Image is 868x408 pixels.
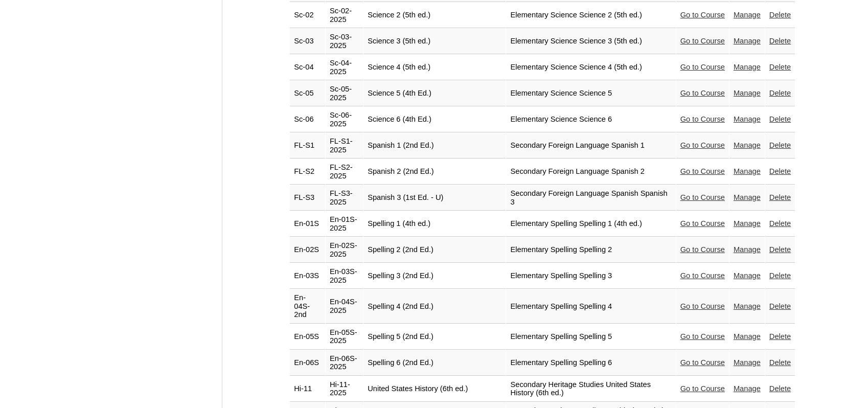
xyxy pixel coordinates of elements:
[326,159,363,185] td: FL-S2-2025
[734,332,761,341] a: Manage
[734,384,761,393] a: Manage
[734,37,761,45] a: Manage
[734,115,761,123] a: Manage
[326,133,363,158] td: FL-S1-2025
[680,141,725,149] a: Go to Course
[506,133,675,158] td: Secondary Foreign Language Spanish 1
[290,107,325,132] td: Sc-06
[734,245,761,254] a: Manage
[506,289,675,324] td: Elementary Spelling Spelling 4
[680,271,725,280] a: Go to Course
[363,81,506,106] td: Science 5 (4th Ed.)
[506,263,675,289] td: Elementary Spelling Spelling 3
[680,219,725,228] a: Go to Course
[734,271,761,280] a: Manage
[326,81,363,106] td: Sc-05-2025
[506,237,675,263] td: Elementary Spelling Spelling 2
[680,63,725,71] a: Go to Course
[326,211,363,237] td: En-01S-2025
[769,384,791,393] a: Delete
[680,167,725,175] a: Go to Course
[769,193,791,201] a: Delete
[769,63,791,71] a: Delete
[680,245,725,254] a: Go to Course
[326,324,363,350] td: En-05S-2025
[363,133,506,158] td: Spanish 1 (2nd Ed.)
[506,29,675,54] td: Elementary Science Science 3 (5th ed.)
[290,376,325,402] td: Hi-11
[680,89,725,97] a: Go to Course
[363,3,506,28] td: Science 2 (5th ed.)
[363,55,506,80] td: Science 4 (5th ed.)
[734,358,761,367] a: Manage
[363,350,506,376] td: Spelling 6 (2nd Ed.)
[769,302,791,310] a: Delete
[363,289,506,324] td: Spelling 4 (2nd Ed.)
[734,193,761,201] a: Manage
[506,3,675,28] td: Elementary Science Science 2 (5th ed.)
[680,37,725,45] a: Go to Course
[363,324,506,350] td: Spelling 5 (2nd Ed.)
[326,185,363,211] td: FL-S3-2025
[680,358,725,367] a: Go to Course
[769,219,791,228] a: Delete
[326,55,363,80] td: Sc-04-2025
[290,211,325,237] td: En-01S
[769,271,791,280] a: Delete
[734,167,761,175] a: Manage
[680,302,725,310] a: Go to Course
[326,107,363,132] td: Sc-06-2025
[363,159,506,185] td: Spanish 2 (2nd Ed.)
[506,376,675,402] td: Secondary Heritage Studies United States History (6th ed.)
[326,237,363,263] td: En-02S-2025
[769,11,791,19] a: Delete
[506,159,675,185] td: Secondary Foreign Language Spanish 2
[290,81,325,106] td: Sc-05
[680,332,725,341] a: Go to Course
[290,55,325,80] td: Sc-04
[290,185,325,211] td: FL-S3
[734,219,761,228] a: Manage
[506,107,675,132] td: Elementary Science Science 6
[363,376,506,402] td: United States History (6th ed.)
[326,3,363,28] td: Sc-02-2025
[290,3,325,28] td: Sc-02
[326,29,363,54] td: Sc-03-2025
[290,350,325,376] td: En-06S
[506,55,675,80] td: Elementary Science Science 4 (5th ed.)
[290,324,325,350] td: En-05S
[734,302,761,310] a: Manage
[769,332,791,341] a: Delete
[506,185,675,211] td: Secondary Foreign Language Spanish Spanish 3
[769,89,791,97] a: Delete
[290,237,325,263] td: En-02S
[680,193,725,201] a: Go to Course
[363,29,506,54] td: Science 3 (5th ed.)
[363,107,506,132] td: Science 6 (4th Ed.)
[363,185,506,211] td: Spanish 3 (1st Ed. - U)
[506,350,675,376] td: Elementary Spelling Spelling 6
[506,324,675,350] td: Elementary Spelling Spelling 5
[734,141,761,149] a: Manage
[734,63,761,71] a: Manage
[680,384,725,393] a: Go to Course
[290,133,325,158] td: FL-S1
[769,37,791,45] a: Delete
[290,159,325,185] td: FL-S2
[290,289,325,324] td: En-04S-2nd
[769,115,791,123] a: Delete
[506,81,675,106] td: Elementary Science Science 5
[769,245,791,254] a: Delete
[769,358,791,367] a: Delete
[734,89,761,97] a: Manage
[506,211,675,237] td: Elementary Spelling Spelling 1 (4th ed.)
[769,167,791,175] a: Delete
[363,263,506,289] td: Spelling 3 (2nd Ed.)
[680,115,725,123] a: Go to Course
[290,263,325,289] td: En-03S
[326,376,363,402] td: Hi-11-2025
[363,211,506,237] td: Spelling 1 (4th ed.)
[326,289,363,324] td: En-04S-2025
[769,141,791,149] a: Delete
[326,263,363,289] td: En-03S-2025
